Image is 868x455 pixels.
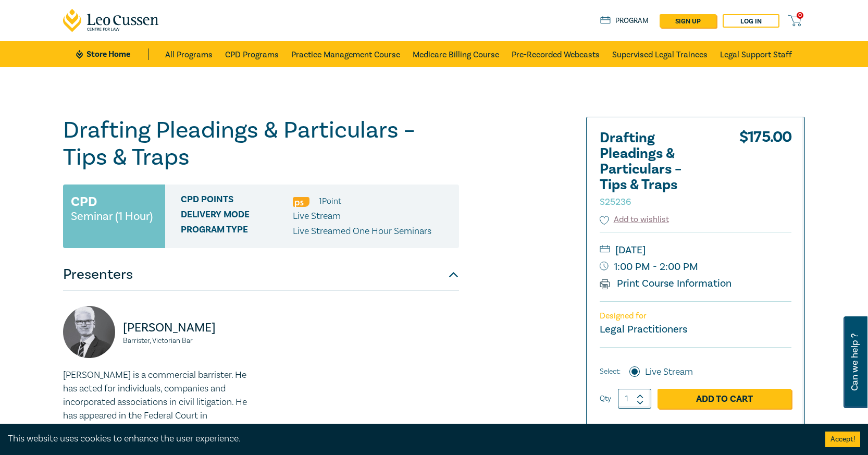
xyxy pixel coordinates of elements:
span: 0 [797,12,803,19]
span: Live Stream [293,210,341,222]
div: $ 175.00 [739,130,791,214]
span: CPD Points [181,194,293,208]
small: [DATE] [600,242,791,259]
li: 1 Point [319,194,341,208]
a: CPD Programs [225,41,279,67]
p: Live Streamed One Hour Seminars [293,225,431,238]
div: This website uses cookies to enhance the user experience. [8,432,810,446]
a: Pre-Recorded Webcasts [512,41,600,67]
a: Program [600,15,649,27]
img: Professional Skills [293,197,309,207]
small: Seminar (1 Hour) [71,211,153,222]
span: Can we help ? [850,323,860,402]
small: Barrister, Victorian Bar [123,337,255,345]
input: 1 [618,389,651,409]
a: All Programs [165,41,213,67]
label: Qty [600,393,611,404]
p: [PERSON_NAME] [123,319,255,336]
p: [PERSON_NAME] is a commercial barrister. He has acted for individuals, companies and incorporated... [63,368,255,436]
button: Presenters [63,259,459,290]
small: S25236 [600,196,631,208]
h1: Drafting Pleadings & Particulars – Tips & Traps [63,117,459,171]
span: Program type [181,225,293,238]
button: Add to wishlist [600,214,669,226]
span: Select: [600,366,621,377]
a: Add to Cart [658,389,791,409]
a: Print Course Information [600,277,731,290]
a: sign up [660,14,716,28]
img: https://s3.ap-southeast-2.amazonaws.com/leo-cussen-store-production-content/Contacts/Warren%20Smi... [63,306,115,358]
h3: CPD [71,192,97,211]
p: Designed for [600,311,791,321]
a: Legal Support Staff [720,41,792,67]
span: Delivery Mode [181,210,293,223]
a: Log in [723,14,779,28]
a: Supervised Legal Trainees [612,41,708,67]
button: Accept cookies [825,432,860,447]
label: Live Stream [645,365,693,379]
small: Legal Practitioners [600,323,687,336]
a: Medicare Billing Course [413,41,499,67]
h2: Drafting Pleadings & Particulars – Tips & Traps [600,130,714,208]
small: 1:00 PM - 2:00 PM [600,259,791,275]
a: Store Home [76,48,148,60]
a: Practice Management Course [291,41,400,67]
